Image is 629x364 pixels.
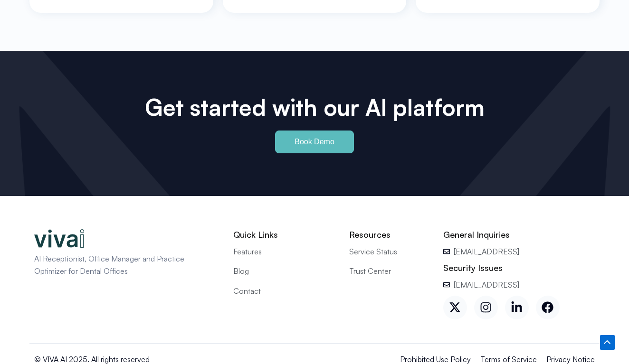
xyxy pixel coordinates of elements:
[349,265,429,277] a: Trust Center
[349,265,391,277] span: Trust Center
[233,265,335,277] a: Blog
[295,138,334,146] span: Book Demo
[120,93,509,121] h2: Get started with our Al platform
[349,245,429,258] a: Service Status
[443,229,595,240] h2: General Inquiries
[443,262,595,273] h2: Security Issues
[349,229,429,240] h2: Resources
[349,245,397,258] span: Service Status
[233,245,335,258] a: Features
[233,245,262,258] span: Features
[233,229,335,240] h2: Quick Links
[34,252,200,278] p: AI Receptionist, Office Manager and Practice Optimizer for Dental Offices
[443,279,595,291] a: [EMAIL_ADDRESS]
[275,131,354,153] a: Book Demo
[233,285,261,297] span: Contact
[233,285,335,297] a: Contact
[443,245,595,258] a: [EMAIL_ADDRESS]
[451,245,519,258] span: [EMAIL_ADDRESS]
[233,265,249,277] span: Blog
[451,279,519,291] span: [EMAIL_ADDRESS]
